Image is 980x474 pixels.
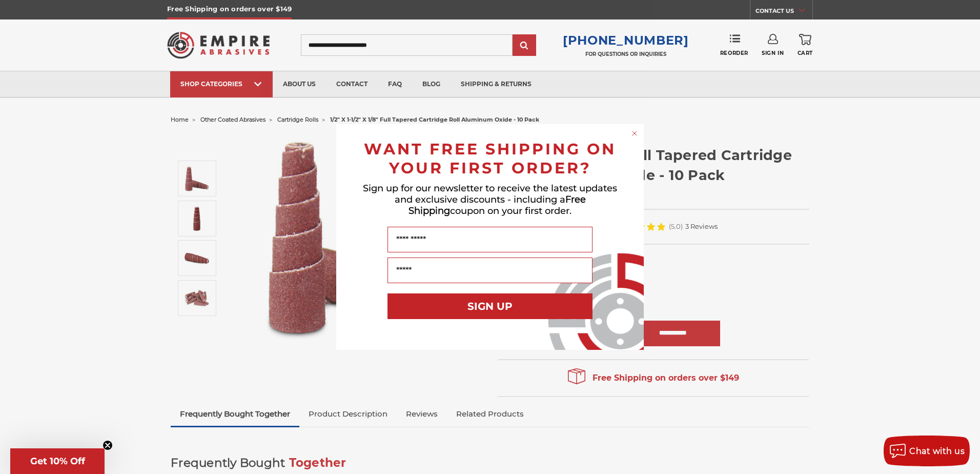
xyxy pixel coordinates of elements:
span: Sign up for our newsletter to receive the latest updates and exclusive discounts - including a co... [363,183,617,216]
span: Chat with us [909,446,965,456]
div: Get 10% OffClose teaser [10,448,105,474]
button: SIGN UP [387,293,593,319]
button: Chat with us [884,436,970,466]
span: WANT FREE SHIPPING ON YOUR FIRST ORDER? [364,140,616,177]
span: Free Shipping [409,194,586,216]
span: Get 10% Off [30,456,85,467]
button: Close teaser [103,440,113,450]
button: Close dialog [629,128,640,139]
